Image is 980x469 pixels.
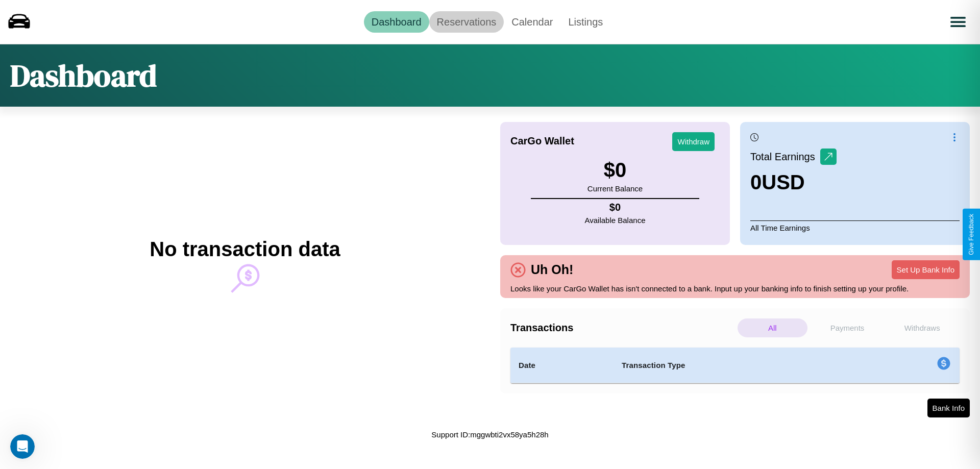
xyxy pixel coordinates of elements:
a: Reservations [429,11,504,33]
table: simple table [510,348,960,383]
a: Calendar [504,11,560,33]
p: Available Balance [585,213,646,227]
h2: No transaction data [150,238,340,261]
button: Open menu [944,8,972,36]
h4: Transaction Type [622,359,853,372]
iframe: Intercom live chat [10,434,35,459]
button: Bank Info [927,399,970,417]
button: Set Up Bank Info [892,260,960,279]
a: Listings [560,11,610,33]
p: Current Balance [587,182,643,195]
a: Dashboard [364,11,429,33]
h4: Transactions [510,322,735,334]
p: All [738,318,807,337]
h1: Dashboard [10,55,157,96]
p: Support ID: mggwbti2vx58ya5h28h [431,428,548,441]
h4: Uh Oh! [526,262,578,277]
p: Payments [813,318,883,337]
button: Withdraw [672,132,715,151]
h3: $ 0 [587,159,643,182]
h4: Date [519,359,605,372]
h3: 0 USD [750,171,837,194]
p: Total Earnings [750,147,820,166]
h4: CarGo Wallet [510,135,574,147]
p: Looks like your CarGo Wallet has isn't connected to a bank. Input up your banking info to finish ... [510,282,960,295]
p: Withdraws [887,318,957,337]
h4: $ 0 [585,202,646,213]
p: All Time Earnings [750,220,960,235]
div: Give Feedback [968,214,975,255]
